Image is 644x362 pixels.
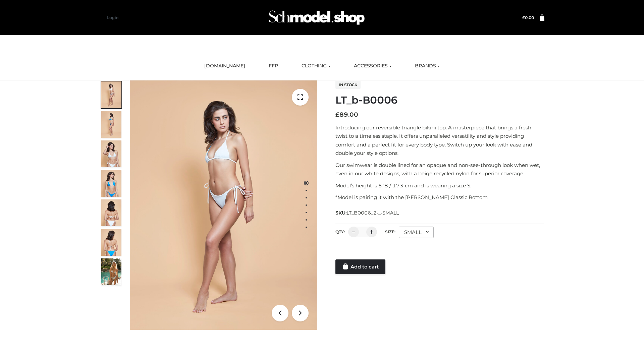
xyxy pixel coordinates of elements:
[335,123,544,158] p: Introducing our reversible triangle bikini top. A masterpiece that brings a fresh twist to a time...
[335,209,399,217] span: SKU:
[522,15,534,20] a: £0.00
[199,59,250,73] a: [DOMAIN_NAME]
[335,94,544,106] h1: LT_b-B0006
[335,259,385,274] a: Add to cart
[107,15,118,20] a: Login
[385,229,395,234] label: Size:
[264,59,283,73] a: FFP
[101,170,121,197] img: ArielClassicBikiniTop_CloudNine_AzureSky_OW114ECO_4-scaled.jpg
[297,59,335,73] a: CLOTHING
[101,140,121,167] img: ArielClassicBikiniTop_CloudNine_AzureSky_OW114ECO_3-scaled.jpg
[335,111,339,118] span: £
[522,15,525,20] span: £
[346,210,399,216] span: LT_B0006_2-_-SMALL
[101,81,121,108] img: ArielClassicBikiniTop_CloudNine_AzureSky_OW114ECO_1-scaled.jpg
[130,80,317,330] img: ArielClassicBikiniTop_CloudNine_AzureSky_OW114ECO_1
[399,227,434,238] div: SMALL
[101,258,121,285] img: Arieltop_CloudNine_AzureSky2.jpg
[266,4,367,31] img: Schmodel Admin 964
[335,181,544,190] p: Model’s height is 5 ‘8 / 173 cm and is wearing a size S.
[522,15,534,20] bdi: 0.00
[335,229,345,234] label: QTY:
[410,59,445,73] a: BRANDS
[335,193,544,202] p: *Model is pairing it with the [PERSON_NAME] Classic Bottom
[335,81,361,89] span: In stock
[335,111,358,118] bdi: 89.00
[349,59,396,73] a: ACCESSORIES
[335,161,544,178] p: Our swimwear is double lined for an opaque and non-see-through look when wet, even in our white d...
[101,199,121,226] img: ArielClassicBikiniTop_CloudNine_AzureSky_OW114ECO_7-scaled.jpg
[101,229,121,256] img: ArielClassicBikiniTop_CloudNine_AzureSky_OW114ECO_8-scaled.jpg
[101,111,121,138] img: ArielClassicBikiniTop_CloudNine_AzureSky_OW114ECO_2-scaled.jpg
